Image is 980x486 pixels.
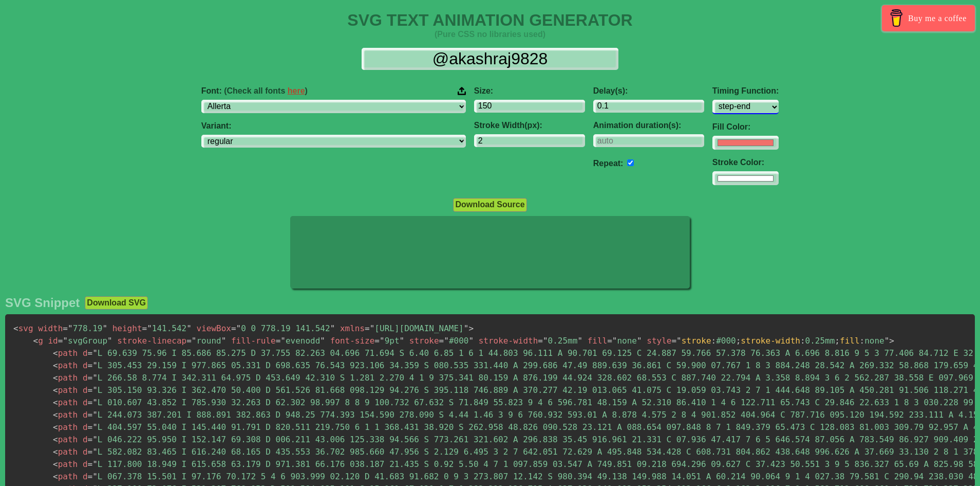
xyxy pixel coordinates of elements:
[117,336,186,346] span: stroke-linecap
[588,336,608,346] span: fill
[83,435,88,444] span: d
[474,86,585,96] label: Size:
[92,373,98,383] span: "
[647,336,671,346] span: style
[92,385,98,395] span: "
[474,134,585,147] input: 2px
[231,323,335,333] span: 0 0 778.19 141.542
[860,336,865,346] span: :
[288,86,305,95] a: here
[88,459,93,469] span: =
[374,336,404,346] span: 9pt
[33,336,39,346] span: <
[236,323,241,333] span: "
[468,336,474,346] span: "
[53,410,78,420] span: path
[53,361,78,370] span: path
[889,336,894,346] span: >
[538,336,543,346] span: =
[231,336,276,346] span: fill-rule
[365,323,468,333] span: [URL][DOMAIN_NAME]
[53,435,78,444] span: path
[83,410,88,420] span: d
[474,121,585,130] label: Stroke Width(px):
[741,336,800,346] span: stroke-width
[53,398,78,407] span: path
[53,459,78,469] span: path
[53,373,78,383] span: path
[88,348,93,358] span: =
[464,323,469,333] span: "
[83,385,88,395] span: d
[112,323,142,333] span: height
[593,159,624,168] label: Repeat:
[197,323,231,333] span: viewBox
[83,459,88,469] span: d
[201,86,308,96] span: Font:
[92,447,98,457] span: "
[88,447,93,457] span: =
[186,323,192,333] span: "
[53,447,58,457] span: <
[607,336,612,346] span: =
[88,435,93,444] span: =
[835,336,840,346] span: ;
[13,323,33,333] span: svg
[88,361,93,370] span: =
[192,336,197,346] span: "
[92,410,98,420] span: "
[107,336,112,346] span: "
[88,373,93,383] span: =
[682,336,711,346] span: stroke
[83,361,88,370] span: d
[85,296,148,310] button: Download SVG
[882,5,975,31] a: Buy me a coffee
[593,100,704,113] input: 0.1s
[53,348,58,358] span: <
[888,9,906,27] img: Buy me a coffee
[53,459,58,469] span: <
[88,472,93,481] span: =
[53,422,58,432] span: <
[671,336,681,346] span: ="
[88,422,93,432] span: =
[370,323,375,333] span: "
[186,336,192,346] span: =
[712,86,779,96] label: Timing Function:
[68,323,73,333] span: "
[83,398,88,407] span: d
[38,323,63,333] span: width
[53,385,58,395] span: <
[612,336,617,346] span: "
[362,48,618,70] input: Input Text Here
[320,336,325,346] span: "
[800,336,805,346] span: :
[83,447,88,457] span: d
[92,435,98,444] span: "
[83,472,88,481] span: d
[637,336,642,346] span: "
[330,336,375,346] span: font-size
[201,121,466,131] label: Variant:
[142,323,147,333] span: =
[439,336,444,346] span: =
[142,323,192,333] span: 141.542
[102,323,107,333] span: "
[83,348,88,358] span: d
[627,159,634,166] input: auto
[682,336,884,346] span: #000 0.25mm none
[92,348,98,358] span: "
[83,373,88,383] span: d
[53,472,78,481] span: path
[458,86,466,96] img: Upload your font
[92,422,98,432] span: "
[711,336,717,346] span: :
[712,158,779,167] label: Stroke Color:
[53,398,58,407] span: <
[53,422,78,432] span: path
[58,336,112,346] span: svgGroup
[468,323,474,333] span: >
[53,361,58,370] span: <
[577,336,582,346] span: "
[224,86,308,95] span: (Check all fonts )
